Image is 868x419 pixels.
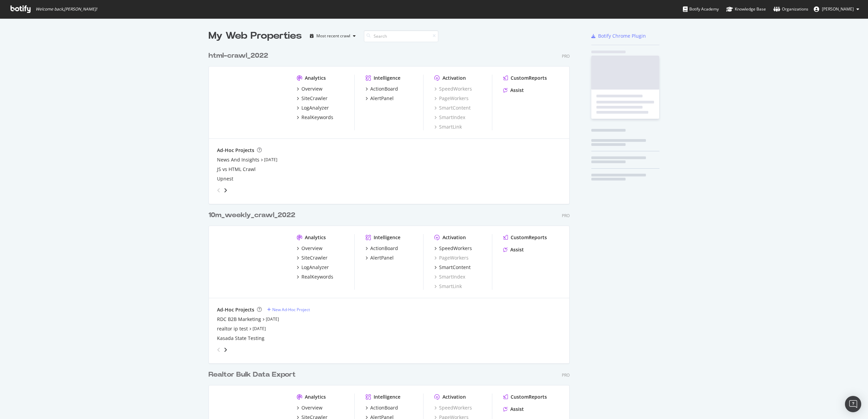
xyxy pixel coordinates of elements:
a: New Ad-Hoc Project [267,307,310,312]
a: ActionBoard [366,245,398,252]
a: Assist [503,246,524,253]
div: AlertPanel [370,254,394,261]
a: PageWorkers [434,95,469,102]
a: CustomReports [503,234,547,241]
a: SiteCrawler [297,254,328,261]
div: Assist [510,87,524,94]
a: realtor ip test [217,325,248,332]
div: 10m_weekly_crawl_2022 [209,210,295,220]
a: SmartLink [434,283,462,290]
button: Most recent crawl [307,31,358,41]
div: RealKeywords [301,114,333,121]
a: Overview [297,85,322,92]
div: AlertPanel [370,95,394,102]
div: Analytics [305,234,326,241]
a: JS vs HTML Crawl [217,166,256,173]
a: [DATE] [266,316,279,322]
div: ActionBoard [370,245,398,252]
a: SmartContent [434,104,471,111]
a: Realtor Bulk Data Export [209,370,298,380]
div: Organizations [773,6,808,13]
div: RealKeywords [301,273,333,280]
a: SmartIndex [434,114,465,121]
a: ActionBoard [366,404,398,411]
a: SpeedWorkers [434,404,472,411]
a: ActionBoard [366,85,398,92]
button: [PERSON_NAME] [808,4,865,15]
a: Overview [297,404,322,411]
div: Botify Academy [683,6,719,13]
div: Realtor Bulk Data Export [209,370,296,380]
div: Intelligence [374,75,400,81]
a: CustomReports [503,75,547,81]
a: SmartLink [434,123,462,130]
div: Open Intercom Messenger [845,396,861,412]
a: PageWorkers [434,254,469,261]
a: 10m_weekly_crawl_2022 [209,210,298,220]
div: angle-left [214,185,223,196]
a: Kasada State Testing [217,335,264,342]
img: www.Realtor.com [217,75,286,130]
div: ActionBoard [370,404,398,411]
div: Activation [442,75,466,81]
img: realtor.com [217,234,286,289]
a: RealKeywords [297,273,333,280]
a: html-crawl_2022 [209,51,271,61]
div: My Web Properties [209,29,302,43]
a: Assist [503,87,524,94]
div: Overview [301,404,322,411]
div: angle-left [214,344,223,355]
div: Activation [442,394,466,400]
div: CustomReports [511,234,547,241]
div: New Ad-Hoc Project [272,307,310,312]
div: Botify Chrome Plugin [598,33,646,39]
div: Intelligence [374,394,400,400]
div: Upnest [217,175,233,182]
a: Assist [503,406,524,413]
a: LogAnalyzer [297,104,329,111]
div: Activation [442,234,466,241]
span: Abhishek Gaggar [822,6,854,12]
div: Assist [510,406,524,413]
div: Knowledge Base [726,6,766,13]
a: SmartIndex [434,273,465,280]
div: Overview [301,85,322,92]
div: Pro [562,53,570,59]
a: Overview [297,245,322,252]
div: Ad-Hoc Projects [217,147,254,154]
a: RDC B2B Marketing [217,316,261,323]
div: angle-right [223,346,228,353]
a: SiteCrawler [297,95,328,102]
div: angle-right [223,187,228,194]
div: LogAnalyzer [301,104,329,111]
input: Search [364,30,438,42]
div: CustomReports [511,75,547,81]
a: AlertPanel [366,254,394,261]
a: SpeedWorkers [434,85,472,92]
a: [DATE] [264,157,277,163]
div: Assist [510,246,524,253]
div: SiteCrawler [301,254,328,261]
a: CustomReports [503,394,547,400]
div: News And Insights [217,156,259,163]
div: Most recent crawl [316,34,350,38]
div: Ad-Hoc Projects [217,306,254,313]
a: [DATE] [253,326,266,331]
div: Analytics [305,394,326,400]
a: LogAnalyzer [297,264,329,271]
div: LogAnalyzer [301,264,329,271]
a: SpeedWorkers [434,245,472,252]
div: ActionBoard [370,85,398,92]
div: html-crawl_2022 [209,51,268,61]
